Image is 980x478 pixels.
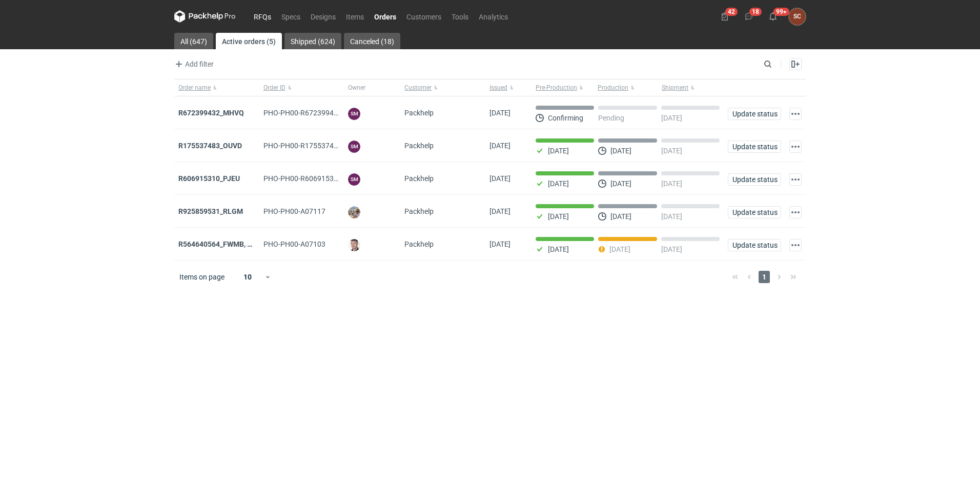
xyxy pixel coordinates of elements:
span: Update status [732,209,777,216]
p: [DATE] [610,147,631,155]
span: Pre-Production [536,84,577,92]
a: Designs [305,10,341,23]
button: Shipment [660,79,724,96]
p: [DATE] [548,147,569,155]
span: 1 [759,271,770,283]
a: All (647) [174,33,213,49]
div: 10 [231,270,264,284]
a: Canceled (18) [344,33,400,49]
button: Update status [728,141,781,153]
a: R672399432_MHVQ [178,109,244,117]
p: [DATE] [610,212,631,221]
a: Orders [369,10,401,23]
span: Update status [732,110,777,117]
img: Maciej Sikora [348,239,360,251]
a: Customers [401,10,446,23]
span: Update status [732,143,777,150]
a: Items [341,10,369,23]
button: 99+ [765,8,781,25]
span: Add filter [173,58,214,70]
button: Update status [728,173,781,186]
span: Packhelp [404,109,434,117]
p: [DATE] [609,245,630,253]
button: Order ID [259,79,344,96]
svg: Packhelp Pro [174,10,236,23]
span: Production [598,84,628,92]
span: PHO-PH00-R175537483_OUVD [263,142,364,150]
p: [DATE] [661,147,682,155]
button: Production [596,79,660,96]
span: 12/08/2025 [489,240,511,248]
button: Pre-Production [532,79,596,96]
button: Actions [789,239,802,251]
span: Items on page [179,272,224,282]
span: Packhelp [404,142,434,150]
p: [DATE] [661,180,682,188]
a: Shipped (624) [284,33,341,49]
a: RFQs [249,10,276,23]
a: R606915310_PJEU [178,174,240,183]
button: Actions [789,108,802,120]
button: Order name [174,79,259,96]
a: R175537483_OUVD [178,142,242,150]
a: Analytics [474,10,513,23]
span: PHO-PH00-R606915310_PJEU [263,174,362,183]
button: Update status [728,239,781,251]
a: R564640564_FWMB, FMPD, MNLB [178,240,289,248]
span: PHO-PH00-A07103 [263,240,325,248]
button: Actions [789,206,802,218]
span: Order name [178,84,211,92]
span: Update status [732,176,777,183]
span: Packhelp [404,174,434,183]
button: Actions [789,141,802,153]
div: Sylwia Cichórz [789,8,806,25]
span: Shipment [662,84,688,92]
a: Tools [446,10,474,23]
span: 21/08/2025 [489,174,511,183]
span: 18/08/2025 [489,207,511,215]
p: [DATE] [661,114,682,122]
button: SC [789,8,806,25]
p: [DATE] [661,245,682,253]
span: Packhelp [404,240,434,248]
p: [DATE] [610,180,631,188]
a: Specs [276,10,305,23]
figcaption: SM [348,173,360,186]
figcaption: SM [348,108,360,120]
span: PHO-PH00-A07117 [263,207,325,215]
p: [DATE] [548,212,569,221]
button: Actions [789,173,802,186]
p: Confirming [548,114,583,122]
input: Search [762,58,794,70]
span: Update status [732,242,777,249]
span: Owner [348,84,365,92]
p: [DATE] [661,212,682,221]
span: PHO-PH00-R672399432_MHVQ [263,109,366,117]
button: Update status [728,206,781,218]
span: Customer [404,84,432,92]
figcaption: SM [348,141,360,153]
p: [DATE] [548,180,569,188]
a: R925859531_RLGM [178,207,243,215]
button: 42 [717,8,733,25]
button: Update status [728,108,781,120]
a: Active orders (5) [216,33,282,49]
p: Pending [598,114,624,122]
span: Packhelp [404,207,434,215]
img: Michał Palasek [348,206,360,218]
button: Add filter [172,58,214,70]
span: Order ID [263,84,285,92]
span: 27/08/2025 [489,142,511,150]
span: 27/08/2025 [489,109,511,117]
button: Issued [485,79,532,96]
p: [DATE] [548,245,569,253]
button: 18 [741,8,757,25]
button: Customer [400,79,485,96]
span: Issued [489,84,507,92]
